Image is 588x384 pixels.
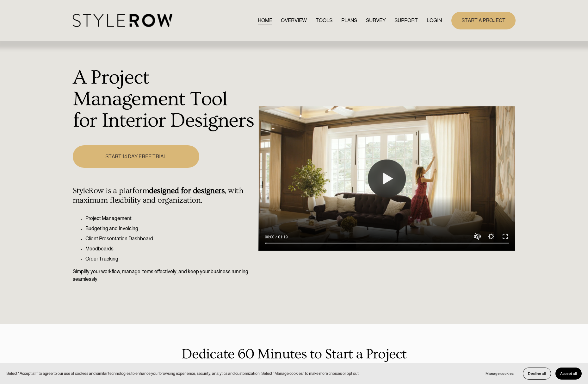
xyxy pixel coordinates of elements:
[316,16,332,25] a: TOOLS
[85,225,255,232] p: Budgeting and Invoicing
[73,186,255,205] h4: StyleRow is a platform , with maximum flexibility and organization.
[368,160,406,198] button: Play
[560,371,577,376] span: Accept all
[427,16,442,25] a: LOGIN
[451,12,516,29] a: START A PROJECT
[265,241,509,246] input: Seek
[528,371,546,376] span: Decline all
[85,215,255,222] p: Project Management
[366,16,386,25] a: SURVEY
[73,145,199,168] a: START 14 DAY FREE TRIAL
[73,14,172,27] img: StyleRow
[394,16,418,25] a: folder dropdown
[73,67,255,131] h1: A Project Management Tool for Interior Designers
[486,371,514,376] span: Manage cookies
[394,17,418,24] span: SUPPORT
[149,186,225,195] strong: designed for designers
[276,234,289,240] div: Duration
[258,16,272,25] a: HOME
[555,368,582,380] button: Accept all
[85,245,255,253] p: Moodboards
[481,368,518,380] button: Manage cookies
[341,16,357,25] a: PLANS
[73,268,255,283] p: Simplify your workflow, manage items effectively, and keep your business running seamlessly.
[6,370,360,376] p: Select “Accept all” to agree to our use of cookies and similar technologies to enhance your brows...
[85,255,255,263] p: Order Tracking
[85,235,255,242] p: Client Presentation Dashboard
[73,343,516,365] p: Dedicate 60 Minutes to Start a Project
[281,16,307,25] a: OVERVIEW
[265,234,276,240] div: Current time
[523,368,551,380] button: Decline all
